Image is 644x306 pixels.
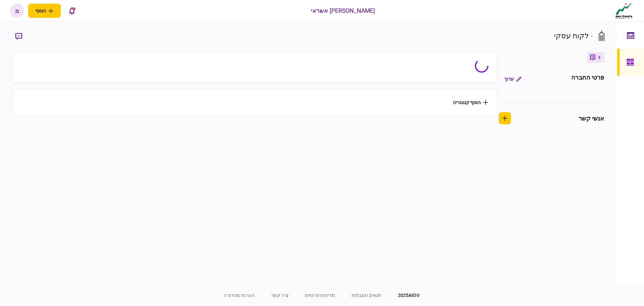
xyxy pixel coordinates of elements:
button: מ [10,4,24,18]
div: פרטי החברה [571,73,604,85]
a: הערות מהדורה [224,293,255,298]
button: פתח רשימת התראות [65,4,79,18]
img: client company logo [614,2,634,19]
div: © 2025 AIO [389,292,420,299]
button: פתח תפריט להוספת לקוח [28,4,61,18]
a: צרו קשר [271,293,288,298]
a: מדיניות פרטיות [305,293,335,298]
div: אנשי קשר [579,114,604,123]
div: [PERSON_NAME] אשראי [311,6,375,15]
button: הוסף קטגוריה [453,100,488,105]
div: - לקוח עסקי [554,30,593,41]
button: ערוך [499,73,527,85]
a: תנאים והגבלות [352,293,381,298]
